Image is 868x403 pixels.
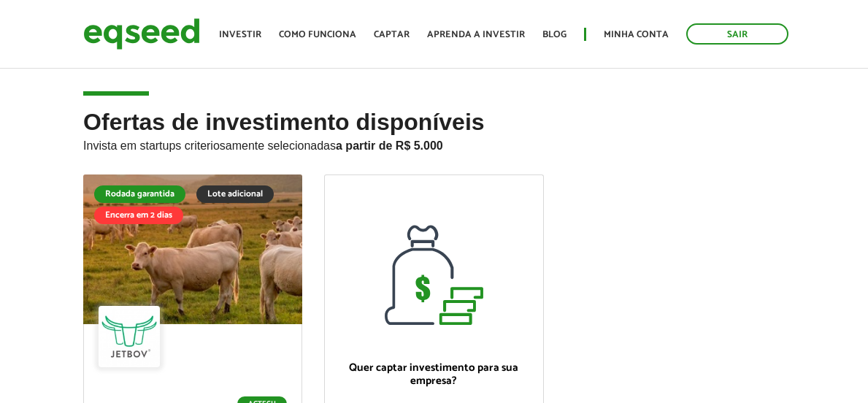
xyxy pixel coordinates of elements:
[94,207,183,224] div: Encerra em 2 dias
[339,361,528,388] p: Quer captar investimento para sua empresa?
[427,30,525,39] a: Aprenda a investir
[219,30,261,39] a: Investir
[374,30,410,39] a: Captar
[83,110,785,174] h2: Ofertas de investimento disponíveis
[83,15,200,53] img: EqSeed
[336,139,443,152] strong: a partir de R$ 5.000
[94,185,185,203] div: Rodada garantida
[686,23,788,45] a: Sair
[279,30,356,39] a: Como funciona
[604,30,669,39] a: Minha conta
[542,30,566,39] a: Blog
[83,135,785,153] p: Invista em startups criteriosamente selecionadas
[196,185,274,203] div: Lote adicional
